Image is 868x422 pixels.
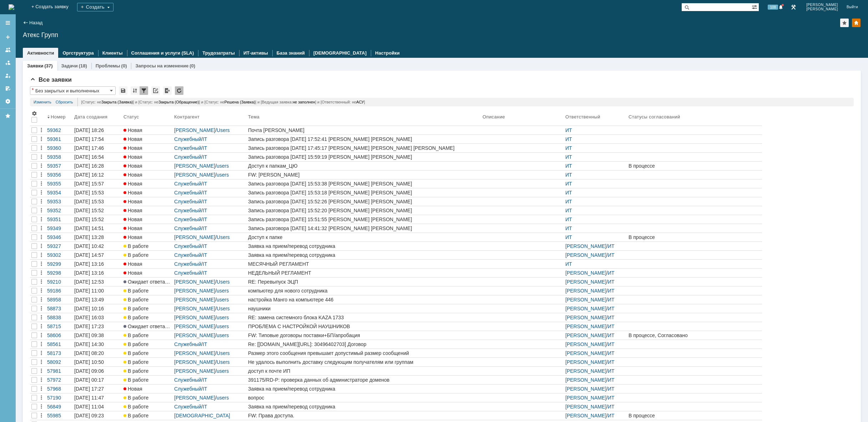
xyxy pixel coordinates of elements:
[123,199,142,204] span: Новая
[247,269,481,277] a: НЕДЕЛЬНЫЙ РЕГЛАМЕНТ
[74,279,104,285] div: [DATE] 12:53
[73,153,122,161] a: [DATE] 16:54
[61,63,78,68] a: Задачи
[46,313,73,322] a: 58838
[46,153,73,161] a: 59358
[247,233,481,241] a: Доступ к папке
[122,260,173,268] a: Новая
[247,242,481,250] a: Заявка на прием/перевод сотрудника
[74,163,104,169] div: [DATE] 16:28
[122,144,173,152] a: Новая
[629,163,761,169] div: В процессе
[247,171,481,179] a: FW: [PERSON_NAME]
[47,315,71,320] div: 58838
[375,50,400,56] a: Настройки
[46,242,73,250] a: 59327
[46,162,73,170] a: 59357
[123,315,148,320] span: В работе
[608,252,615,258] a: ИТ
[123,261,142,267] span: Новая
[47,288,71,294] div: 59186
[46,206,73,215] a: 59352
[74,297,104,302] div: [DATE] 13:49
[73,251,122,259] a: [DATE] 14:57
[122,171,173,179] a: Новая
[277,50,305,56] a: База знаний
[217,297,229,302] a: users
[174,252,201,258] a: Служебный
[174,154,201,160] a: Служебный
[123,279,194,285] span: Ожидает ответа контрагента
[47,297,71,302] div: 58958
[135,63,188,68] a: Запросы на изменение
[565,208,572,213] a: ИТ
[123,208,142,213] span: Новая
[2,31,14,43] a: Создать заявку
[203,136,207,142] a: IT
[74,136,104,142] div: [DATE] 17:54
[248,315,480,320] div: RE: замена системного блока KAZA 1733
[73,242,122,250] a: [DATE] 10:42
[123,114,139,120] div: Статус
[122,215,173,224] a: Новая
[565,136,572,142] a: ИТ
[9,4,14,10] img: logo
[73,171,122,179] a: [DATE] 16:12
[565,270,606,276] a: [PERSON_NAME]
[248,145,480,151] div: Запись разговора [DATE] 17:45:17 [PERSON_NAME] [PERSON_NAME] [PERSON_NAME]
[74,315,104,320] div: [DATE] 16:03
[608,288,615,294] a: ИТ
[313,50,367,56] a: [DEMOGRAPHIC_DATA]
[203,190,207,195] a: IT
[247,313,481,322] a: RE: замена системного блока KAZA 1733
[565,199,572,204] a: ИТ
[56,98,73,106] a: Сбросить
[47,154,71,160] div: 59358
[565,297,606,302] a: [PERSON_NAME]
[203,154,207,160] a: IT
[74,234,104,240] div: [DATE] 13:28
[123,127,142,133] span: Новая
[203,181,207,187] a: IT
[565,306,606,311] a: [PERSON_NAME]
[174,279,215,285] a: [PERSON_NAME]
[247,188,481,197] a: Запись разговора [DATE] 15:53:18 [PERSON_NAME] [PERSON_NAME]
[73,304,122,313] a: [DATE] 10:16
[565,172,572,178] a: ИТ
[123,154,142,160] span: Новая
[47,190,71,195] div: 59354
[629,234,761,240] div: В процессе
[122,269,173,277] a: Новая
[565,145,572,151] a: ИТ
[565,190,572,195] a: ИТ
[248,181,480,187] div: Запись разговора [DATE] 15:53:38 [PERSON_NAME] [PERSON_NAME]
[74,114,109,120] div: Дата создания
[565,252,606,258] a: [PERSON_NAME]
[74,217,104,222] div: [DATE] 15:52
[123,172,142,178] span: Новая
[247,251,481,259] a: Заявка на прием/перевод сотрудника
[123,145,142,151] span: Новая
[73,144,122,152] a: [DATE] 17:46
[248,270,480,276] div: НЕДЕЛЬНЫЙ РЕГЛАМЕНТ
[47,172,71,178] div: 59356
[46,251,73,259] a: 59302
[174,190,201,195] a: Служебный
[47,243,71,249] div: 59327
[73,197,122,206] a: [DATE] 15:53
[122,188,173,197] a: Новая
[46,171,73,179] a: 59356
[74,172,104,178] div: [DATE] 16:12
[9,4,14,10] a: Перейти на домашнюю страницу
[840,19,849,27] div: Добавить в избранное
[74,270,104,276] div: [DATE] 13:16
[46,144,73,152] a: 59360
[247,215,481,224] a: Запись разговора [DATE] 15:51:55 [PERSON_NAME] [PERSON_NAME]
[34,98,51,106] a: Изменить
[174,243,201,249] a: Служебный
[47,252,71,258] div: 59302
[122,242,173,250] a: В работе
[217,163,229,169] a: users
[248,252,480,258] div: Заявка на прием/перевод сотрудника
[73,215,122,224] a: [DATE] 15:52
